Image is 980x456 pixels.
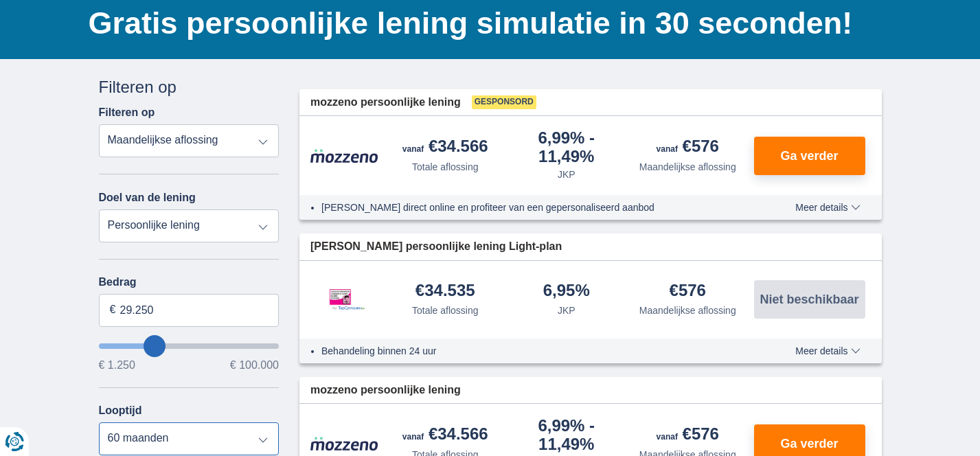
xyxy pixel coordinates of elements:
[780,437,838,450] span: Ga verder
[558,168,576,181] div: JKP
[754,137,865,175] button: Ga verder
[310,148,379,163] img: product.pl.alt Mozzeno
[639,304,736,317] div: Maandelijkse aflossing
[543,282,590,301] div: 6,95%
[512,418,622,453] div: 6,99%
[310,275,379,324] img: product.pl.alt Leemans Kredieten
[670,282,706,301] div: €576
[230,360,279,371] span: € 100.000
[472,95,536,109] span: Gesponsord
[402,426,488,445] div: €34.566
[754,280,865,319] button: Niet beschikbaar
[412,160,479,174] div: Totale aflossing
[415,282,475,301] div: €34.535
[785,345,870,356] button: Meer details
[310,95,461,111] span: mozzeno persoonlijke lening
[310,239,562,255] span: [PERSON_NAME] persoonlijke lening Light-plan
[310,436,379,451] img: product.pl.alt Mozzeno
[780,150,838,162] span: Ga verder
[321,344,745,358] li: Behandeling binnen 24 uur
[89,2,882,45] h1: Gratis persoonlijke lening simulatie in 30 seconden!
[795,346,860,356] span: Meer details
[99,192,196,204] label: Doel van de lening
[99,343,280,349] input: wantToBorrow
[657,138,719,157] div: €576
[110,302,116,318] span: €
[99,106,155,119] label: Filteren op
[402,138,488,157] div: €34.566
[657,426,719,445] div: €576
[99,276,280,288] label: Bedrag
[412,304,479,317] div: Totale aflossing
[321,201,745,214] li: [PERSON_NAME] direct online en profiteer van een gepersonaliseerd aanbod
[99,76,280,99] div: Filteren op
[558,304,576,317] div: JKP
[760,293,858,306] span: Niet beschikbaar
[639,160,736,174] div: Maandelijkse aflossing
[310,383,461,398] span: mozzeno persoonlijke lening
[99,360,135,371] span: € 1.250
[512,130,622,165] div: 6,99%
[795,203,860,212] span: Meer details
[785,202,870,213] button: Meer details
[99,404,142,417] label: Looptijd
